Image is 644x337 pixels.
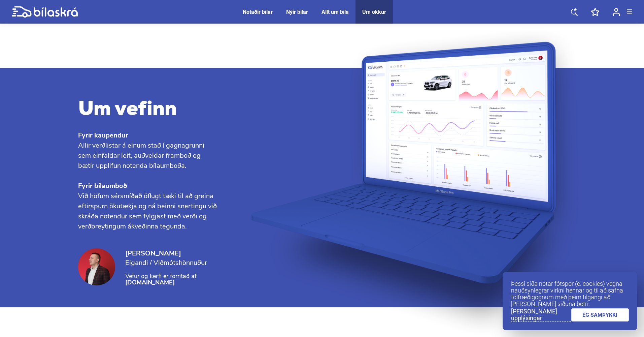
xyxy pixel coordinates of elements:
[78,130,218,141] span: Fyrir kaupendur
[511,280,629,307] p: Þessi síða notar fótspor (e. cookies) vegna nauðsynlegrar virkni hennar og til að safna tölfræðig...
[78,191,218,232] p: Við höfum sérsmíðað öflugt tæki til að greina eftirspurn ökutækja og ná beinni snertingu við skrá...
[125,273,216,285] p: Vefur og kerfi er forritað af
[571,308,629,321] a: ÉG SAMÞYKKI
[125,258,216,267] span: Eigandi / Viðmótshönnuður
[243,9,273,15] a: Notaðir bílar
[125,280,216,285] a: [DOMAIN_NAME]
[125,248,216,258] span: [PERSON_NAME]
[286,9,308,15] a: Nýir bílar
[78,141,218,171] p: Allir verðlistar á einum stað í gagnagrunni sem einfaldar leit, auðveldar framboð og bætir upplif...
[613,8,620,16] img: user-login.svg
[511,308,571,322] a: [PERSON_NAME] upplýsingar
[78,99,218,122] h2: Um vefinn
[362,9,386,15] a: Um okkur
[78,181,218,191] span: Fyrir bílaumboð
[321,9,349,15] a: Allt um bíla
